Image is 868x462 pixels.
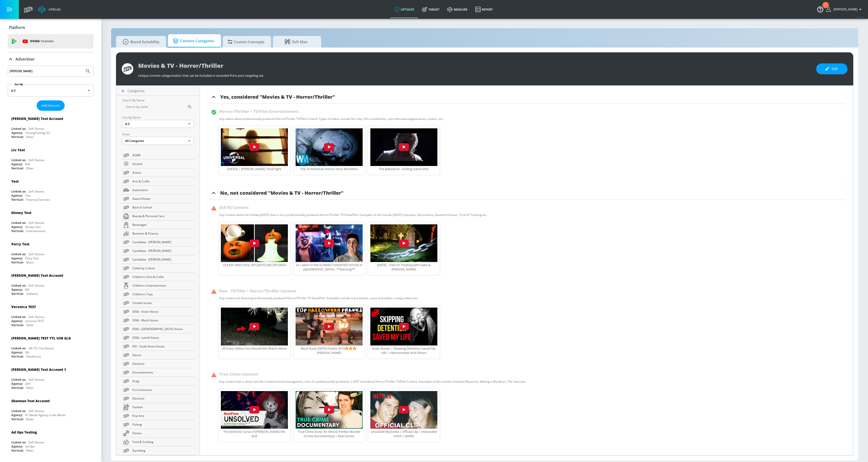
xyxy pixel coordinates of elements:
[28,189,44,193] div: Zefr Demos
[8,395,94,422] div: Shannan Test AccountLinked as:Zefr DemosAgency:#1 Media Agency in the WorldVertical:Retail
[11,336,71,340] div: [PERSON_NAME] TEST YTL USR Q|A
[132,214,193,219] span: Beauty & Personal Care
[11,179,19,184] div: Test
[25,319,44,323] div: veronica TEST
[8,301,94,328] div: Veronica TESTLinked as:Zefr DemosAgency:veronica TESTVertical:Other
[26,448,34,453] div: Other
[220,94,335,100] span: Yes, considered "Movies & TV - Horror/Thriller"
[11,229,24,233] div: Vertical:
[121,264,195,273] a: Celebrity Culture
[132,335,193,340] span: DE&I - LatinX Voices
[11,417,24,421] div: Vertical:
[296,308,363,345] img: ewRBhXLNLoA
[11,430,37,434] div: Ad Ops Testing
[121,403,195,412] a: Fashion
[8,269,94,297] div: [PERSON_NAME] Test AccountLinked as:Zefr DemosAgency:NAVertical:Software
[296,224,363,263] button: I2zCHh6dAlo
[132,222,193,227] span: Beverages
[11,210,31,215] div: Disney Test
[132,439,193,444] span: Food & Cooking
[122,137,194,145] div: All Categories
[121,151,195,160] a: ASMR
[28,409,44,413] div: Zefr Demos
[221,128,288,167] button: GkFU-Vijurg
[121,36,159,48] span: Brand Suitability
[132,352,193,358] span: Dance
[220,190,343,196] span: No, not considered "Movies & TV - Horror/Thriller"
[8,52,94,66] div: Advertiser
[28,158,44,162] div: Zefr Demos
[296,224,363,262] img: I2zCHh6dAlo
[41,103,60,108] span: Add Account
[26,198,50,202] div: Financial Services
[11,378,26,382] div: Linked as:
[121,177,195,186] a: Arts & Crafts
[132,266,193,271] span: Celebrity Culture
[11,198,24,202] div: Vertical:
[121,273,195,281] a: Children's Arts & Crafts
[471,1,497,18] a: Report
[26,323,34,327] div: Other
[11,367,66,372] div: [PERSON_NAME] Test Account 1
[8,332,94,360] div: [PERSON_NAME] TEST YTL USR Q|ALinked as:QA YTL Test BrandAgency:QAVertical:Healthcare
[221,391,288,429] button: qjqh9UVfNNk
[11,260,24,264] div: Vertical:
[296,263,363,271] div: So I went to the SCARIEST HAUNTED HOUSE in [GEOGRAPHIC_DATA]... **warning**
[26,135,34,139] div: Other
[132,370,193,375] span: Documentaries
[121,429,195,438] a: Fitness
[122,103,187,111] input: Search by name
[826,7,863,12] button: [PERSON_NAME]
[132,318,193,323] span: DE&I - Black Voices
[121,316,195,325] a: DE&I - Black Voices
[11,116,63,121] div: [PERSON_NAME] Test Account
[122,98,194,103] p: Search By Name
[25,256,39,260] div: Parry Test
[132,300,193,305] span: Climate Issues
[11,127,26,131] div: Linked as:
[121,307,195,316] a: DE&I - Asian Voices
[83,66,93,76] button: Submit Search
[132,274,193,279] span: Children's Arts & Crafts
[132,240,193,245] span: Candidate - [PERSON_NAME]
[28,346,54,350] div: QA YTL Test Brand
[11,162,23,166] div: Agency:
[370,224,437,263] button: vo5d8VCAbvY
[221,224,288,262] img: EFJu7JpaoKE
[25,162,30,166] div: N/A
[121,160,195,168] a: Alcohol
[8,144,94,172] div: Liv TestLinked as:Zefr DemosAgency:N/AVertical:Other
[38,6,61,13] a: Atrium
[370,224,437,262] img: vo5d8VCAbvY
[8,238,94,266] div: Parry TestLinked as:Zefr DemosAgency:Parry TestVertical:Music
[132,448,193,453] span: Gambling
[816,63,848,74] button: Edit
[132,196,193,201] span: Award Shows
[132,396,193,401] span: Elections
[26,354,41,359] div: Healthcare
[41,39,54,44] p: Youtube
[26,229,45,233] div: Entertainment
[8,34,94,48] div: DV360: Youtube
[28,252,44,256] div: Zefr Demos
[8,364,94,391] div: [PERSON_NAME] Test Account 1Linked as:Zefr DemosAgency:ZefrVertical:Other
[221,346,288,351] div: 20 Scary Videos You Should Not Watch Alone
[370,308,437,346] button: 4GnGRgJ3rXE
[296,429,363,438] div: True Crime Story: An Almost Perfect Murder (Crime Documentary) | Real Stories
[8,175,94,203] div: TestLinked as:Zefr DemosAgency:TestVertical:Financial Services
[132,309,193,314] span: DE&I - Asian Voices
[128,89,145,93] span: Categories
[132,187,193,193] span: Automotive
[121,394,195,403] a: Elections
[132,422,193,427] span: Fishing
[11,292,24,296] div: Vertical:
[219,117,444,121] div: Any videos about professionally produced Horror/Thriller TV/Film Content. Types of videos include...
[121,203,195,212] a: Back to School
[26,260,34,264] div: Music
[11,273,63,278] div: [PERSON_NAME] Test Account
[132,231,193,236] span: Business & Finance
[121,333,195,342] a: DE&I - LatinX Voices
